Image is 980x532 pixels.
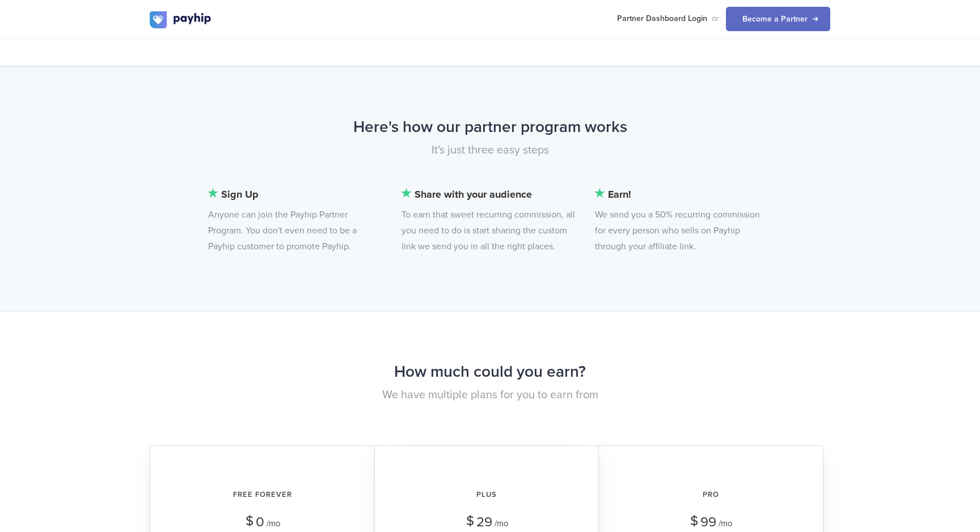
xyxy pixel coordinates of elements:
li: We send you a 50% recurring commission for every person who sells on Payhip through your affiliat... [595,186,770,254]
h2: Free Forever [166,480,358,510]
h2: Plus [391,480,582,510]
span: /mo [267,518,281,529]
img: logo.svg [150,11,212,28]
span: /mo [719,518,733,529]
a: Become a Partner [726,7,830,31]
b: Share with your audience [402,186,576,202]
h2: Here's how our partner program works [150,112,830,142]
span: /mo [495,518,509,529]
p: It's just three easy steps [150,142,830,158]
b: Sign Up [208,186,383,202]
li: Anyone can join the Payhip Partner Program. You don't even need to be a Payhip customer to promot... [208,186,383,254]
b: Earn! [595,186,770,202]
h2: Pro [615,480,807,510]
span: 0 [256,514,264,530]
p: We have multiple plans for you to earn from [150,387,830,403]
span: 29 [476,514,492,530]
li: To earn that sweet recurring commission, all you need to do is start sharing the custom link we s... [402,186,576,254]
span: 99 [700,514,716,530]
h2: How much could you earn? [150,357,830,387]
